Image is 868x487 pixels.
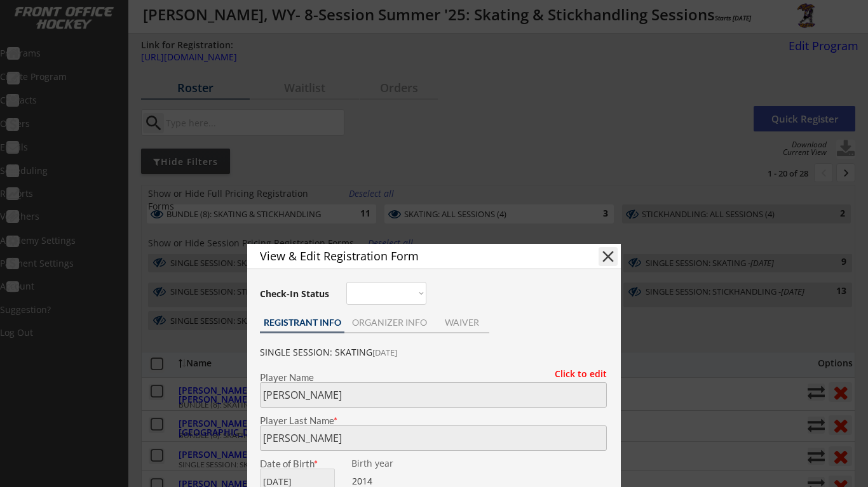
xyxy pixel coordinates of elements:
[351,459,431,469] div: We are transitioning the system to collect and store date of birth instead of just birth year to ...
[351,459,431,468] div: Birth year
[260,318,344,327] div: REGISTRANT INFO
[260,250,576,262] div: View & Edit Registration Form
[599,247,618,266] button: close
[260,373,607,382] div: Player Name
[372,347,397,358] font: [DATE]
[260,347,607,358] div: SINGLE SESSION: SKATING
[260,416,607,425] div: Player Last Name
[344,318,434,327] div: ORGANIZER INFO
[434,318,489,327] div: WAIVER
[260,459,342,469] div: Date of Birth
[545,370,607,378] div: Click to edit
[260,290,332,298] div: Check-In Status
